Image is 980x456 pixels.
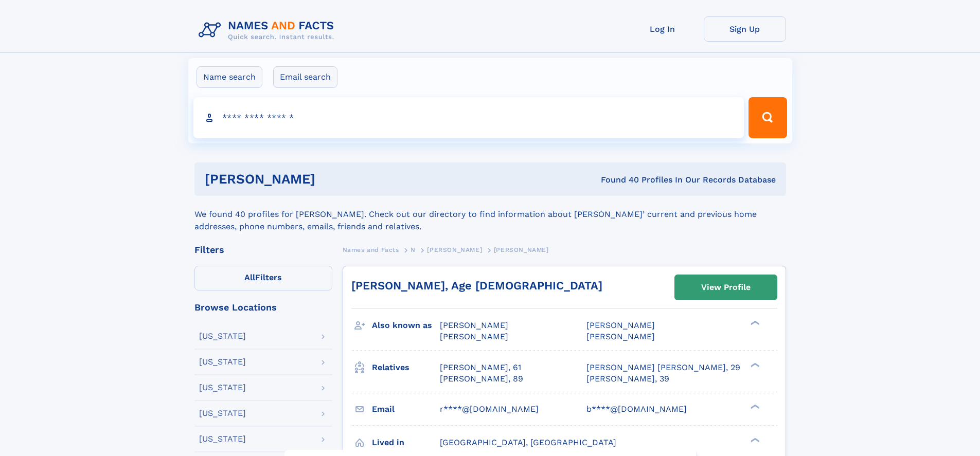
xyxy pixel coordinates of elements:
h3: Email [372,400,440,418]
a: N [411,243,416,256]
a: [PERSON_NAME], 61 [440,362,521,373]
label: Filters [194,266,332,290]
h3: Lived in [372,434,440,451]
div: [US_STATE] [199,358,246,366]
a: [PERSON_NAME] [427,243,482,256]
div: [US_STATE] [199,435,246,443]
div: ❯ [748,436,760,443]
button: Search Button [749,97,787,138]
h1: [PERSON_NAME] [205,173,458,186]
div: [US_STATE] [199,332,246,340]
span: [PERSON_NAME] [494,246,549,253]
div: [US_STATE] [199,409,246,417]
label: Email search [273,66,337,88]
a: View Profile [675,275,777,300]
span: [PERSON_NAME] [586,320,655,330]
a: Names and Facts [343,243,399,256]
label: Name search [197,66,262,88]
div: ❯ [748,361,760,368]
div: ❯ [748,403,760,410]
a: [PERSON_NAME] [PERSON_NAME], 29 [586,362,740,373]
a: Sign Up [704,16,786,42]
h3: Also known as [372,317,440,334]
span: N [411,246,416,253]
div: Filters [194,245,332,254]
div: We found 40 profiles for [PERSON_NAME]. Check out our directory to find information about [PERSON... [194,196,786,233]
img: Logo Names and Facts [194,16,343,44]
a: Log In [621,16,704,42]
span: [PERSON_NAME] [586,332,655,341]
div: ❯ [748,320,760,326]
div: Browse Locations [194,303,332,312]
input: search input [193,97,744,138]
a: [PERSON_NAME], 89 [440,373,523,385]
div: View Profile [701,276,751,299]
div: Found 40 Profiles In Our Records Database [458,174,776,186]
div: [US_STATE] [199,384,246,392]
span: [GEOGRAPHIC_DATA], [GEOGRAPHIC_DATA] [440,437,616,447]
h3: Relatives [372,359,440,376]
a: [PERSON_NAME], Age [DEMOGRAPHIC_DATA] [351,279,602,292]
span: [PERSON_NAME] [440,332,508,341]
a: [PERSON_NAME], 39 [586,373,669,385]
span: [PERSON_NAME] [427,246,482,253]
span: [PERSON_NAME] [440,320,508,330]
span: All [244,272,255,282]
